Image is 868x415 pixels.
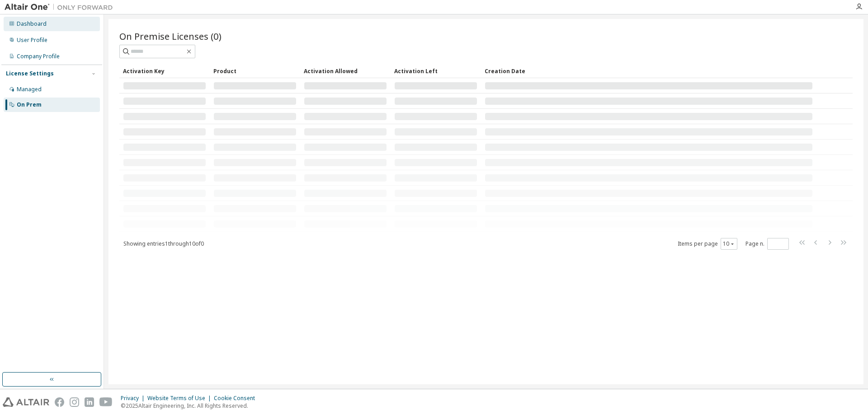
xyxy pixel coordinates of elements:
[17,53,60,60] div: Company Profile
[394,64,477,78] div: Activation Left
[304,64,387,78] div: Activation Allowed
[6,70,54,77] div: License Settings
[745,238,789,250] span: Page n.
[213,64,297,78] div: Product
[55,397,64,407] img: facebook.svg
[3,397,49,407] img: altair_logo.svg
[17,86,42,93] div: Managed
[119,30,222,42] span: On Premise Licenses (0)
[214,395,260,402] div: Cookie Consent
[123,240,204,247] span: Showing entries 1 through 10 of 0
[5,3,118,12] img: Altair One
[678,238,737,250] span: Items per page
[70,397,79,407] img: instagram.svg
[121,402,260,410] p: © 2025 Altair Engineering, Inc. All Rights Reserved.
[85,397,94,407] img: linkedin.svg
[17,20,47,28] div: Dashboard
[121,395,147,402] div: Privacy
[123,64,206,78] div: Activation Key
[17,101,42,108] div: On Prem
[17,37,47,44] div: User Profile
[485,64,813,78] div: Creation Date
[147,395,214,402] div: Website Terms of Use
[723,240,735,247] button: 10
[99,397,113,407] img: youtube.svg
